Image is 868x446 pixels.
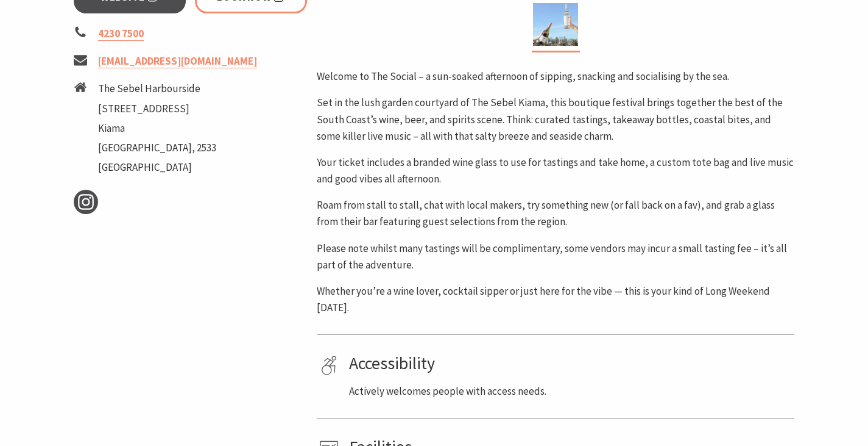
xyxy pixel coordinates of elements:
p: Actively welcomes people with access needs. [349,383,790,400]
p: Please note whilst many tastings will be complimentary, some vendors may incur a small tasting fe... [317,240,794,273]
li: [GEOGRAPHIC_DATA], 2533 [98,140,216,156]
p: Welcome to The Social – a sun-soaked afternoon of sipping, snacking and socialising by the sea. [317,68,794,85]
p: Set in the lush garden courtyard of The Sebel Kiama, this boutique festival brings together the b... [317,95,794,145]
h4: Accessibility [349,353,790,374]
li: [STREET_ADDRESS] [98,101,216,117]
a: 4230 7500 [98,27,144,41]
img: The Social [533,3,578,46]
p: Whether you’re a wine lover, cocktail sipper or just here for the vibe — this is your kind of Lon... [317,283,794,316]
a: [EMAIL_ADDRESS][DOMAIN_NAME] [98,54,257,68]
li: Kiama [98,120,216,137]
p: Roam from stall to stall, chat with local makers, try something new (or fall back on a fav), and ... [317,197,794,230]
li: [GEOGRAPHIC_DATA] [98,159,216,176]
li: The Sebel Harbourside [98,81,216,97]
p: Your ticket includes a branded wine glass to use for tastings and take home, a custom tote bag an... [317,154,794,187]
